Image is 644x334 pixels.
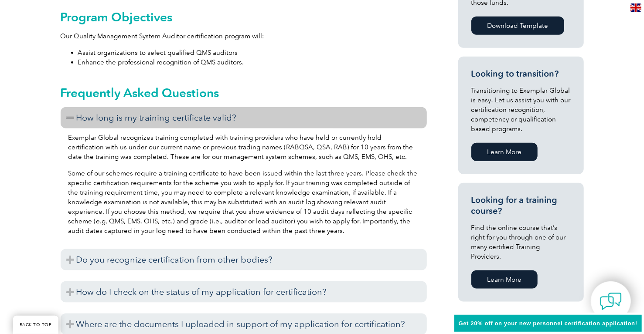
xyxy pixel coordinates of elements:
a: Learn More [471,143,538,161]
h2: Frequently Asked Questions [61,86,427,100]
a: BACK TO TOP [13,316,58,334]
h3: How do I check on the status of my application for certification? [61,281,427,303]
li: Assist organizations to select qualified QMS auditors [78,48,427,57]
h2: Program Objectives [61,10,427,24]
li: Enhance the professional recognition of QMS auditors. [78,57,427,67]
h3: Looking for a training course? [471,195,571,216]
a: Learn More [471,270,538,289]
a: Download Template [471,17,564,35]
p: Transitioning to Exemplar Global is easy! Let us assist you with our certification recognition, c... [471,86,571,134]
h3: Looking to transition? [471,68,571,79]
h3: Do you recognize certification from other bodies? [61,249,427,270]
h3: How long is my training certificate valid? [61,107,427,128]
p: Find the online course that’s right for you through one of our many certified Training Providers. [471,223,571,261]
img: en [630,3,641,12]
span: Get 20% off on your new personnel certification application! [459,320,637,327]
p: Our Quality Management System Auditor certification program will: [61,31,427,41]
p: Exemplar Global recognizes training completed with training providers who have held or currently ... [68,133,419,162]
p: Some of our schemes require a training certificate to have been issued within the last three year... [68,169,419,236]
img: contact-chat.png [600,290,622,312]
